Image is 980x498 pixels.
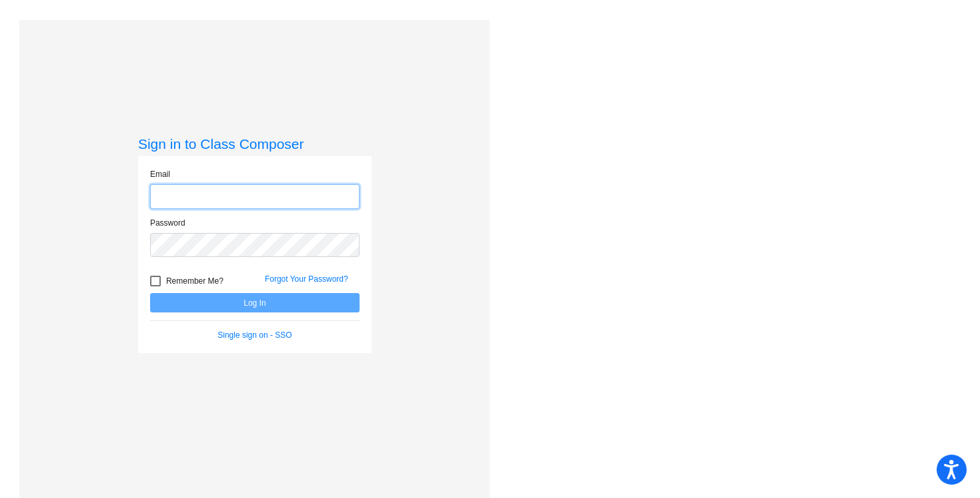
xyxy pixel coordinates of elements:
h3: Sign in to Class Composer [138,136,372,152]
a: Forgot Your Password? [265,274,348,284]
label: Email [150,168,170,180]
label: Password [150,217,185,229]
span: Remember Me? [166,273,223,289]
button: Log In [150,293,360,312]
a: Single sign on - SSO [217,330,292,340]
